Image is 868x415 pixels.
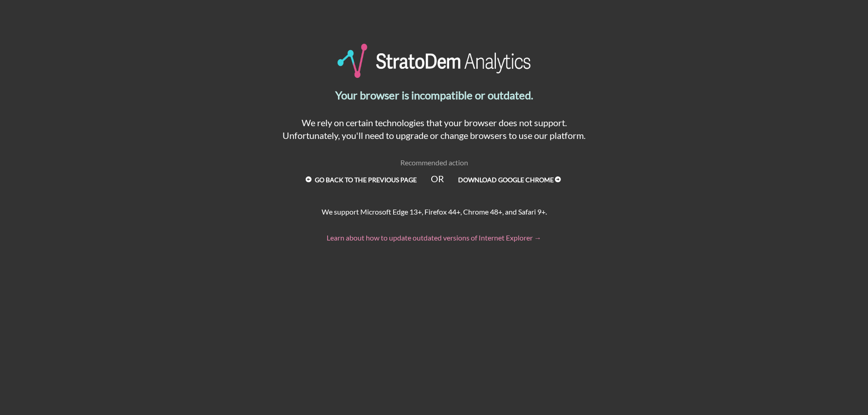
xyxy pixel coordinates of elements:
[292,173,430,187] a: Go back to the previous page
[327,233,541,242] a: Learn about how to update outdated versions of Internet Explorer →
[458,176,554,184] strong: Download Google Chrome
[444,173,576,187] a: Download Google Chrome
[338,44,531,78] img: StratoDem Analytics
[400,158,468,167] span: Recommended action
[315,176,417,184] strong: Go back to the previous page
[322,207,547,216] span: We support Microsoft Edge 13+, Firefox 44+, Chrome 48+, and Safari 9+.
[335,88,533,102] strong: Your browser is incompatible or outdated.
